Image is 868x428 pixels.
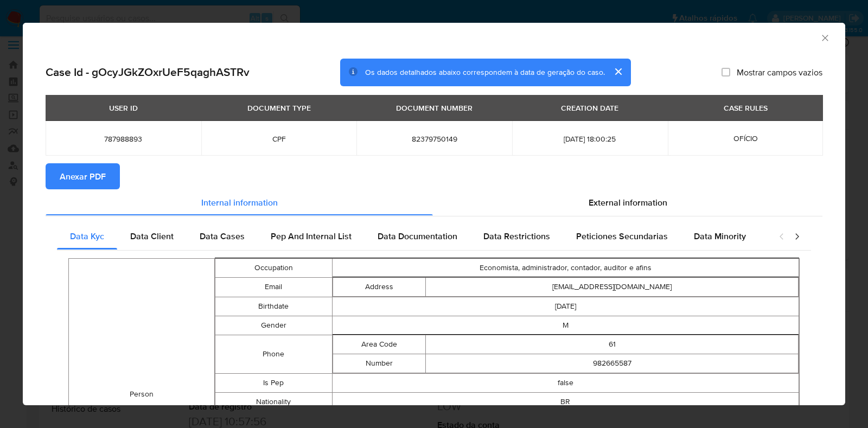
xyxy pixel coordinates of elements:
span: Data Kyc [70,230,104,242]
button: Fechar a janela [820,33,829,42]
span: Pep And Internal List [271,230,352,242]
span: External information [589,196,667,208]
div: Detailed internal info [57,223,768,250]
span: Data Client [130,230,174,242]
span: [DATE] 18:00:25 [525,134,655,144]
span: Data Cases [200,230,245,242]
td: 61 [426,335,799,354]
div: CASE RULES [717,99,774,117]
div: DOCUMENT NUMBER [390,99,479,117]
span: Data Restrictions [483,230,550,242]
span: Mostrar campos vazios [737,67,822,78]
td: Nationality [215,392,332,411]
span: OFÍCIO [733,133,758,144]
td: Area Code [333,335,426,354]
td: Email [215,277,332,297]
div: CREATION DATE [554,99,625,117]
span: CPF [214,134,344,144]
span: 787988893 [59,134,188,144]
td: BR [332,392,799,411]
span: 82379750149 [369,134,499,144]
td: [EMAIL_ADDRESS][DOMAIN_NAME] [426,277,799,296]
td: false [332,373,799,392]
td: Gender [215,316,332,335]
h2: Case Id - gOcyJGkZOxrUeF5qaghASTRv [46,65,250,79]
td: 982665587 [426,354,799,373]
div: DOCUMENT TYPE [241,99,317,117]
td: Occupation [215,258,332,277]
td: Birthdate [215,297,332,316]
div: USER ID [103,99,144,117]
div: closure-recommendation-modal [23,23,845,405]
span: Anexar PDF [60,164,106,188]
span: Data Documentation [378,230,457,242]
span: Internal information [201,196,278,208]
span: Os dados detalhados abaixo correspondem à data de geração do caso. [365,67,605,78]
span: Peticiones Secundarias [576,230,668,242]
input: Mostrar campos vazios [722,68,730,76]
button: Anexar PDF [46,163,120,189]
td: Phone [215,335,332,373]
td: Is Pep [215,373,332,392]
span: Data Minority [694,230,746,242]
td: M [332,316,799,335]
td: [DATE] [332,297,799,316]
td: Number [333,354,426,373]
td: Economista, administrador, contador, auditor e afins [332,258,799,277]
td: Address [333,277,426,296]
button: cerrar [605,59,631,85]
div: Detailed info [46,189,822,215]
